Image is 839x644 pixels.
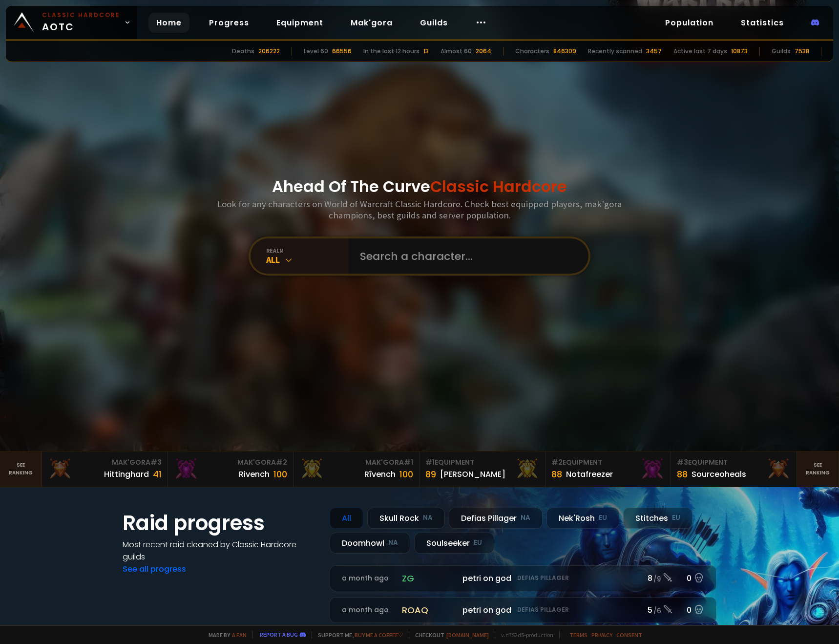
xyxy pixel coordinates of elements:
[123,538,318,563] h4: Most recent raid cleaned by Classic Hardcore guilds
[423,513,433,523] small: NA
[266,247,348,254] div: realm
[48,457,162,468] div: Mak'Gora
[276,457,287,467] span: # 2
[733,13,792,33] a: Statistics
[419,451,545,487] a: #1Equipment89[PERSON_NAME]
[646,47,662,56] div: 3457
[553,47,576,56] div: 846309
[425,457,539,468] div: Equipment
[566,468,613,480] div: Notafreezer
[269,13,331,33] a: Equipment
[772,47,791,56] div: Guilds
[266,254,348,265] div: All
[404,457,413,467] span: # 1
[521,513,530,523] small: NA
[588,47,642,56] div: Recently scanned
[673,47,727,56] div: Active last 7 days
[677,457,791,468] div: Equipment
[272,175,567,198] h1: Ahead Of The Curve
[399,468,413,481] div: 100
[343,13,400,33] a: Mak'gora
[42,11,120,34] span: AOTC
[363,47,419,56] div: In the last 12 hours
[258,47,280,56] div: 206222
[425,457,435,467] span: # 1
[440,47,472,56] div: Almost 60
[412,13,456,33] a: Guilds
[355,631,403,639] a: Buy me a coffee
[569,631,587,639] a: Terms
[449,508,543,529] div: Defias Pillager
[545,451,671,487] a: #2Equipment88Notafreezer
[440,468,505,480] div: [PERSON_NAME]
[312,631,403,639] span: Support me,
[474,538,482,548] small: EU
[201,13,257,33] a: Progress
[591,631,612,639] a: Privacy
[616,631,642,639] a: Consent
[551,468,562,481] div: 88
[150,457,162,467] span: # 3
[425,468,436,481] div: 89
[409,631,489,639] span: Checkout
[551,457,665,468] div: Equipment
[354,238,577,274] input: Search a character...
[294,451,419,487] a: Mak'Gora#1Rîvench100
[551,457,563,467] span: # 2
[672,513,680,523] small: EU
[430,175,567,197] span: Classic Hardcore
[446,631,489,639] a: [DOMAIN_NAME]
[797,451,839,487] a: Seeranking
[330,565,716,591] a: a month agozgpetri on godDefias Pillager8 /90
[623,508,692,529] div: Stitches
[213,198,626,221] h3: Look for any characters on World of Warcraft Classic Hardcore. Check best equipped players, mak'g...
[657,13,721,33] a: Population
[388,538,398,548] small: NA
[599,513,607,523] small: EU
[677,457,688,467] span: # 3
[423,47,429,56] div: 13
[414,533,494,554] div: Soulseeker
[273,468,287,481] div: 100
[42,451,168,487] a: Mak'Gora#3Hittinghard41
[232,631,247,639] a: a fan
[495,631,553,639] span: v. d752d5 - production
[174,457,288,468] div: Mak'Gora
[330,597,716,623] a: a month agoroaqpetri on godDefias Pillager5 /60
[6,6,137,39] a: Classic HardcoreAOTC
[330,508,363,529] div: All
[203,631,247,639] span: Made by
[239,468,270,480] div: Rivench
[795,47,809,56] div: 7538
[260,631,298,638] a: Report a bug
[546,508,619,529] div: Nek'Rosh
[104,468,149,480] div: Hittinghard
[692,468,746,480] div: Sourceoheals
[123,563,186,575] a: See all progress
[148,13,189,33] a: Home
[168,451,294,487] a: Mak'Gora#2Rivench100
[671,451,797,487] a: #3Equipment88Sourceoheals
[153,468,162,481] div: 41
[42,11,120,20] small: Classic Hardcore
[731,47,748,56] div: 10873
[677,468,688,481] div: 88
[367,508,445,529] div: Skull Rock
[232,47,254,56] div: Deaths
[364,468,396,480] div: Rîvench
[332,47,352,56] div: 66556
[123,508,318,538] h1: Raid progress
[476,47,491,56] div: 2064
[304,47,328,56] div: Level 60
[330,533,410,554] div: Doomhowl
[515,47,549,56] div: Characters
[299,457,413,468] div: Mak'Gora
